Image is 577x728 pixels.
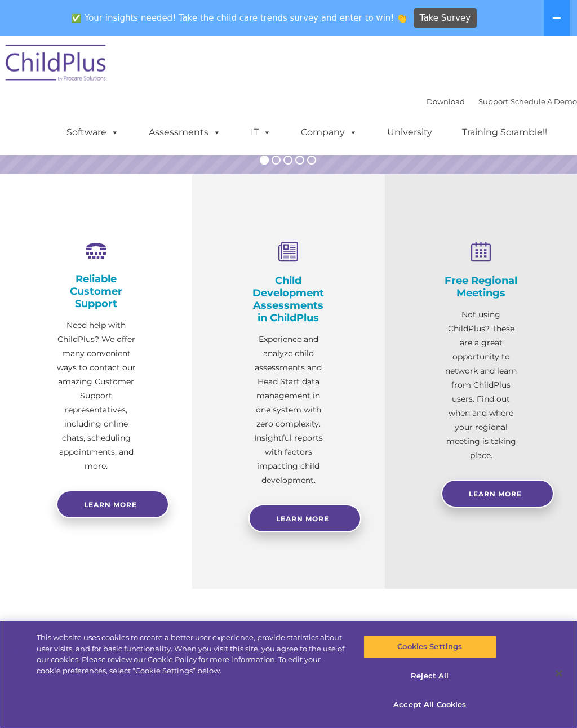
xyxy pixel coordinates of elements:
[427,97,577,106] font: |
[376,121,443,144] a: University
[441,308,521,463] p: Not using ChildPlus? These are a great opportunity to network and learn from ChildPlus users. Fin...
[363,635,496,659] button: Cookies Settings
[441,480,554,508] a: Learn More
[547,661,571,686] button: Close
[56,273,136,310] h4: Reliable Customer Support
[469,490,522,498] span: Learn More
[67,7,412,29] span: ✅ Your insights needed! Take the child care trends survey and enter to win! 👏
[248,332,328,487] p: Experience and analyze child assessments and Head Start data management in one system with zero c...
[290,121,369,144] a: Company
[239,121,282,144] a: IT
[276,514,329,523] span: Learn More
[55,121,130,144] a: Software
[248,504,361,532] a: Learn More
[37,632,346,676] div: This website uses cookies to create a better user experience, provide statistics about user visit...
[56,490,169,518] a: Learn more
[84,500,137,509] span: Learn more
[511,97,577,106] a: Schedule A Demo
[414,8,477,28] a: Take Survey
[441,274,521,299] h4: Free Regional Meetings
[137,121,232,144] a: Assessments
[248,274,328,324] h4: Child Development Assessments in ChildPlus
[363,664,496,688] button: Reject All
[56,318,136,473] p: Need help with ChildPlus? We offer many convenient ways to contact our amazing Customer Support r...
[420,8,471,28] span: Take Survey
[478,97,508,106] a: Support
[427,97,465,106] a: Download
[363,693,496,717] button: Accept All Cookies
[451,121,558,144] a: Training Scramble!!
